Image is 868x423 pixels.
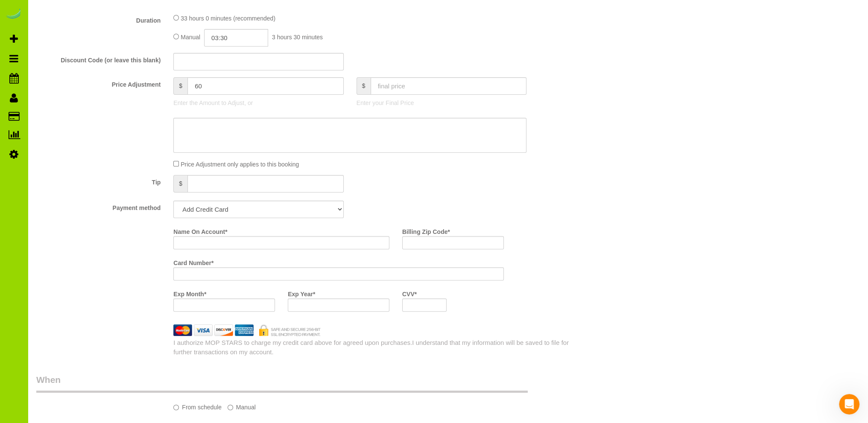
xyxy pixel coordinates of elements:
[228,405,233,410] input: Manual
[30,201,167,212] label: Payment method
[288,287,315,298] label: Exp Year
[402,225,450,236] label: Billing Zip Code
[173,339,569,355] span: I understand that my information will be saved to file for further transactions on my account.
[30,175,167,187] label: Tip
[181,161,299,168] span: Price Adjustment only applies to this booking
[36,373,528,393] legend: When
[228,400,256,411] label: Manual
[173,256,213,267] label: Card Number
[30,53,167,64] label: Discount Code (or leave this blank)
[371,77,527,95] input: final price
[839,394,859,414] iframe: Intercom live chat
[357,99,526,107] p: Enter your Final Price
[167,338,579,356] div: I authorize MOP STARS to charge my credit card above for agreed upon purchases.
[402,287,417,298] label: CVV
[181,15,275,22] span: 33 hours 0 minutes (recommended)
[181,34,200,41] span: Manual
[30,13,167,25] label: Duration
[173,405,179,410] input: From schedule
[173,400,222,411] label: From schedule
[5,9,22,20] img: Automaid Logo
[173,287,206,298] label: Exp Month
[272,34,323,41] span: 3 hours 30 minutes
[173,99,343,107] p: Enter the Amount to Adjust, or
[357,77,371,95] span: $
[173,77,187,95] span: $
[30,77,167,89] label: Price Adjustment
[173,175,187,193] span: $
[173,225,227,236] label: Name On Account
[167,324,327,336] img: credit cards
